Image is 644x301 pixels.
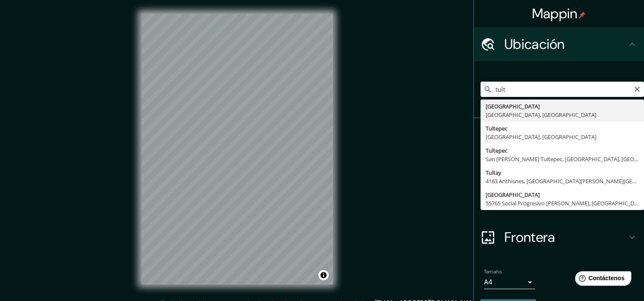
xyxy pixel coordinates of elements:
[486,146,639,155] div: Tultepec
[634,85,641,93] button: Claro
[532,5,578,23] font: Mappin
[481,82,644,97] input: Elige tu ciudad o área
[486,168,639,177] div: Tultay
[504,229,627,246] h4: Frontera
[504,195,627,212] h4: Diseño
[474,118,644,152] div: Pines
[486,124,639,133] div: Tultepec
[579,11,586,18] img: pin-icon.png
[474,220,644,254] div: Frontera
[504,36,627,53] h4: Ubicación
[141,14,333,284] canvas: Mapa
[318,270,329,280] button: Alternar atribución
[474,186,644,220] div: Diseño
[486,133,639,141] div: [GEOGRAPHIC_DATA], [GEOGRAPHIC_DATA]
[486,190,639,199] div: [GEOGRAPHIC_DATA]
[568,268,635,292] iframe: Help widget launcher
[484,268,501,275] label: Tamaño
[486,111,639,119] div: [GEOGRAPHIC_DATA], [GEOGRAPHIC_DATA]
[486,199,639,207] div: 55765 Social Progresivo [PERSON_NAME], [GEOGRAPHIC_DATA], [GEOGRAPHIC_DATA]
[474,152,644,186] div: Estilo
[474,27,644,61] div: Ubicación
[486,155,639,163] div: San [PERSON_NAME] Tultepec, [GEOGRAPHIC_DATA], [GEOGRAPHIC_DATA]
[486,102,639,111] div: [GEOGRAPHIC_DATA]
[484,275,535,289] div: A4
[486,177,639,185] div: 4163 Anthisnes, [GEOGRAPHIC_DATA][PERSON_NAME][GEOGRAPHIC_DATA]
